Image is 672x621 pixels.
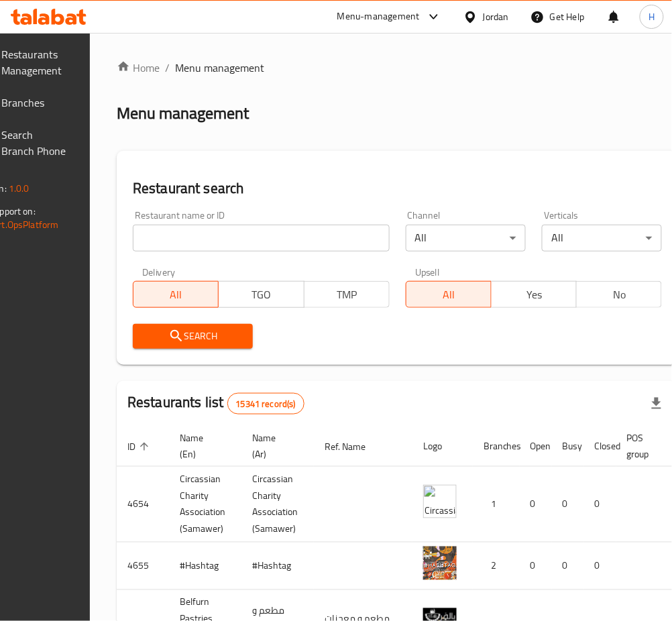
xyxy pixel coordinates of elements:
[310,285,384,304] span: TMP
[133,225,390,251] input: Search for restaurant name or ID..
[304,281,390,308] button: TMP
[241,543,314,590] td: #Hashtag
[406,281,492,308] button: All
[117,543,169,590] td: 4655
[552,426,584,467] th: Busy
[473,426,520,467] th: Branches
[241,467,314,543] td: ​Circassian ​Charity ​Association​ (Samawer)
[584,467,616,543] td: 0
[133,324,253,349] button: Search
[2,46,68,78] span: Restaurants Management
[142,268,176,277] label: Delivery
[520,467,552,543] td: 0
[165,60,170,76] li: /
[9,180,30,197] span: 1.0.0
[542,225,662,251] div: All
[117,103,249,124] h2: Menu management
[584,426,616,467] th: Closed
[552,467,584,543] td: 0
[412,426,473,467] th: Logo
[483,9,509,24] div: Jordan
[139,285,213,304] span: All
[224,285,298,304] span: TGO
[423,547,457,580] img: #Hashtag
[2,95,68,111] span: Branches
[2,127,68,159] span: Search Branch Phone
[180,430,225,462] span: Name (En)
[582,285,657,304] span: No
[227,393,304,414] div: Total records count
[497,285,571,304] span: Yes
[228,398,304,410] span: 15341 record(s)
[325,439,383,455] span: Ref. Name
[576,281,662,308] button: No
[127,392,304,414] h2: Restaurants list
[127,439,153,455] span: ID
[627,430,667,462] span: POS group
[175,60,264,76] span: Menu management
[117,60,160,76] a: Home
[252,430,298,462] span: Name (Ar)
[169,467,241,543] td: ​Circassian ​Charity ​Association​ (Samawer)
[520,543,552,590] td: 0
[649,9,655,24] span: H
[473,543,520,590] td: 2
[406,225,526,251] div: All
[520,426,552,467] th: Open
[169,543,241,590] td: #Hashtag
[337,9,420,25] div: Menu-management
[412,285,486,304] span: All
[117,467,169,543] td: 4654
[144,328,242,345] span: Search
[218,281,304,308] button: TGO
[491,281,577,308] button: Yes
[423,485,457,518] img: ​Circassian ​Charity ​Association​ (Samawer)
[133,178,662,199] h2: Restaurant search
[473,467,520,543] td: 1
[415,268,440,277] label: Upsell
[552,543,584,590] td: 0
[584,543,616,590] td: 0
[133,281,219,308] button: All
